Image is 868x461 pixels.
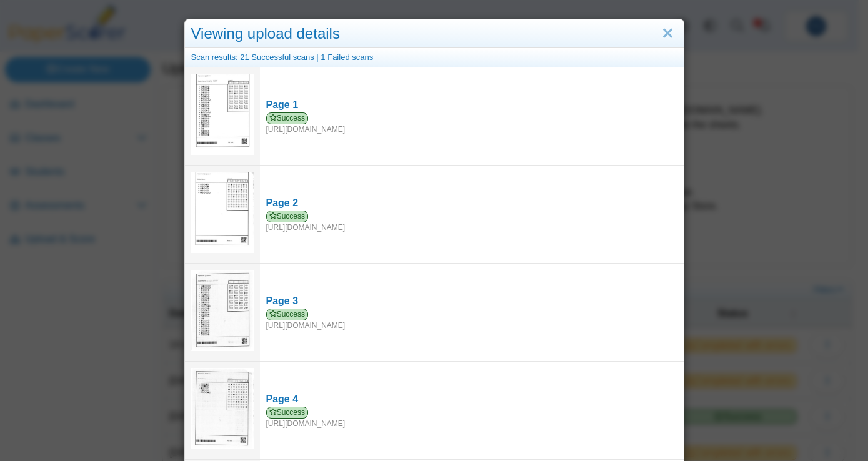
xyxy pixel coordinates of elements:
[260,92,684,141] a: Page 1 Success [URL][DOMAIN_NAME]
[191,172,254,253] img: 3146199_SEPTEMBER_21_2025T19_12_18_536000000.jpeg
[658,23,677,44] a: Close
[260,288,684,337] a: Page 3 Success [URL][DOMAIN_NAME]
[191,270,254,351] img: 3151373_SEPTEMBER_21_2025T19_12_17_775000000.jpeg
[266,392,677,406] div: Page 4
[266,407,309,419] span: Success
[260,386,684,435] a: Page 4 Success [URL][DOMAIN_NAME]
[266,294,677,308] div: Page 3
[266,407,677,429] div: [URL][DOMAIN_NAME]
[191,74,254,155] img: 3146220_SEPTEMBER_21_2025T19_12_16_980000000.jpeg
[266,112,677,135] div: [URL][DOMAIN_NAME]
[266,309,309,320] span: Success
[266,211,309,222] span: Success
[266,309,677,331] div: [URL][DOMAIN_NAME]
[266,112,309,124] span: Success
[260,190,684,239] a: Page 2 Success [URL][DOMAIN_NAME]
[266,211,677,233] div: [URL][DOMAIN_NAME]
[185,19,684,49] div: Viewing upload details
[191,368,254,449] img: 3151373_SEPTEMBER_21_2025T19_12_20_613000000.jpeg
[266,196,677,210] div: Page 2
[185,48,684,67] div: Scan results: 21 Successful scans | 1 Failed scans
[266,98,677,112] div: Page 1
